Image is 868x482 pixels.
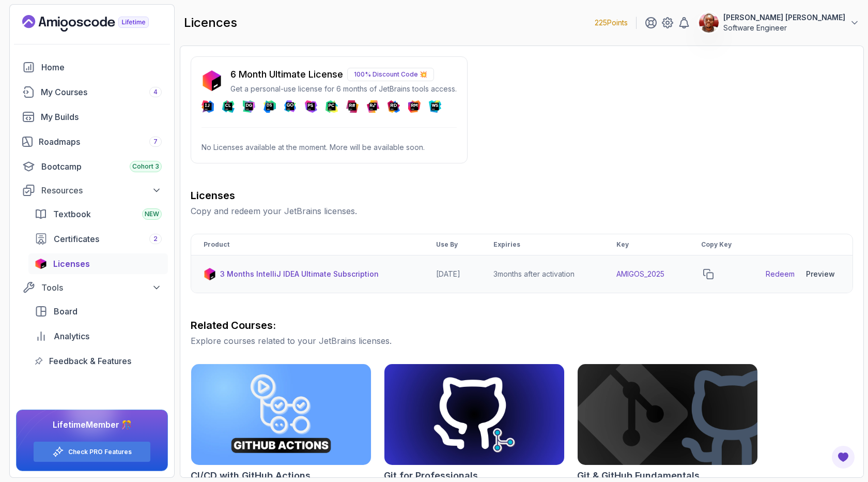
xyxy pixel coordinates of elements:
[191,318,853,333] h3: Related Courses:
[347,68,434,81] p: 100% Discount Code 💥
[132,162,159,171] span: Cohort 3
[16,278,168,297] button: Tools
[604,234,689,255] th: Key
[766,269,795,279] a: Redeem
[604,255,689,293] td: AMIGOS_2025
[424,255,481,293] td: [DATE]
[191,234,424,255] th: Product
[16,181,168,200] button: Resources
[145,210,159,218] span: NEW
[28,301,168,322] a: board
[41,111,162,123] div: My Builds
[54,305,78,318] span: Board
[701,267,716,281] button: copy-button
[806,269,835,279] div: Preview
[16,82,168,102] a: courses
[16,156,168,177] a: bootcamp
[191,205,853,217] p: Copy and redeem your JetBrains licenses.
[831,445,856,470] button: Open Feedback Button
[220,269,379,279] p: 3 Months IntelliJ IDEA Ultimate Subscription
[481,255,605,293] td: 3 months after activation
[33,441,151,462] button: Check PRO Features
[202,70,222,91] img: jetbrains icon
[230,84,457,94] p: Get a personal-use license for 6 months of JetBrains tools access.
[28,204,168,224] a: textbook
[16,57,168,78] a: home
[68,448,132,456] a: Check PRO Features
[49,355,131,367] span: Feedback & Features
[39,135,162,148] div: Roadmaps
[230,67,343,82] p: 6 Month Ultimate License
[54,330,89,342] span: Analytics
[689,234,753,255] th: Copy Key
[41,160,162,173] div: Bootcamp
[699,13,719,33] img: user profile image
[28,351,168,371] a: feedback
[578,364,757,465] img: Git & GitHub Fundamentals card
[41,86,162,98] div: My Courses
[595,18,628,28] p: 225 Points
[53,208,91,220] span: Textbook
[35,259,47,269] img: jetbrains icon
[699,12,860,33] button: user profile image[PERSON_NAME] [PERSON_NAME]Software Engineer
[384,364,564,465] img: Git for Professionals card
[191,335,853,347] p: Explore courses related to your JetBrains licenses.
[22,15,173,32] a: Landing page
[28,229,168,249] a: certificates
[16,131,168,152] a: roadmaps
[184,14,237,31] h2: licences
[16,107,168,127] a: builds
[41,184,162,197] div: Resources
[28,326,168,347] a: analytics
[191,188,853,203] h3: Licenses
[153,235,158,243] span: 2
[801,264,840,284] button: Preview
[41,281,162,294] div: Tools
[204,268,216,280] img: jetbrains icon
[424,234,481,255] th: Use By
[723,23,845,33] p: Software Engineer
[723,12,845,23] p: [PERSON_NAME] [PERSON_NAME]
[54,233,99,245] span: Certificates
[191,364,371,465] img: CI/CD with GitHub Actions card
[53,258,90,270] span: Licenses
[202,142,457,153] p: No Licenses available at the moment. More will be available soon.
[41,61,162,73] div: Home
[28,253,168,274] a: licenses
[481,234,605,255] th: Expiries
[153,88,158,96] span: 4
[153,138,158,146] span: 7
